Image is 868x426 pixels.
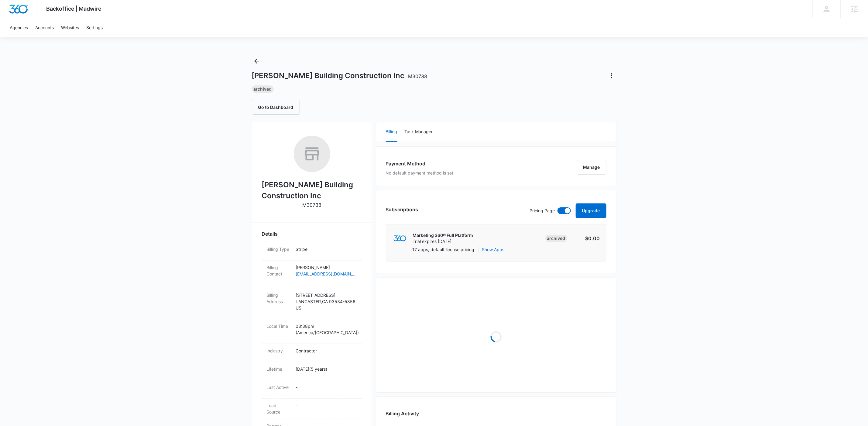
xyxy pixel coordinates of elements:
[252,71,427,80] h1: [PERSON_NAME] Building Construction Inc
[262,179,362,201] h2: [PERSON_NAME] Building Construction Inc
[262,362,362,380] div: Lifetime[DATE](5 years)
[545,235,567,242] div: Archived
[267,246,291,252] dt: Billing Type
[413,238,473,244] p: Trial expires [DATE]
[296,366,357,372] p: [DATE] ( 5 years )
[262,261,362,288] div: Billing Contact[PERSON_NAME][EMAIL_ADDRESS][DOMAIN_NAME]-
[296,323,357,336] p: 03:38pm ( America/[GEOGRAPHIC_DATA] )
[296,264,357,271] p: [PERSON_NAME]
[302,201,321,209] p: M30738
[267,323,291,329] dt: Local Time
[262,380,362,399] div: Last Active-
[296,384,357,390] p: -
[267,366,291,372] dt: Lifetime
[252,85,274,93] div: Archived
[408,73,427,79] span: M30738
[386,122,397,142] button: Billing
[267,264,291,277] dt: Billing Contact
[267,292,291,305] dt: Billing Address
[386,206,418,213] h3: Subscriptions
[405,122,433,142] button: Task Manager
[530,207,555,214] p: Pricing Page
[252,100,300,115] button: Go to Dashboard
[32,18,57,37] a: Accounts
[296,271,357,277] a: [EMAIL_ADDRESS][DOMAIN_NAME]
[413,232,473,238] p: Marketing 360® Full Platform
[6,18,32,37] a: Agencies
[413,246,475,253] p: 17 apps, default license pricing
[252,56,262,66] button: Back
[386,170,455,176] p: No default payment method is set.
[393,235,407,242] img: marketing360Logo
[262,288,362,319] div: Billing Address[STREET_ADDRESS]LANCASTER,CA 93534-5856US
[482,246,505,253] button: Show Apps
[571,235,600,242] p: $0.00
[296,246,357,252] p: Stripe
[296,402,357,409] p: -
[83,18,106,37] a: Settings
[576,203,606,218] button: Upgrade
[607,71,616,81] button: Actions
[262,344,362,362] div: IndustryContractor
[577,160,606,175] button: Manage
[386,410,606,417] h3: Billing Activity
[46,5,102,12] span: Backoffice | Madwire
[262,242,362,261] div: Billing TypeStripe
[262,319,362,344] div: Local Time03:38pm (America/[GEOGRAPHIC_DATA])
[267,384,291,390] dt: Last Active
[262,399,362,419] div: Lead Source-
[267,348,291,354] dt: Industry
[296,348,357,354] p: Contractor
[262,230,278,237] span: Details
[386,160,455,167] h3: Payment Method
[57,18,83,37] a: Websites
[296,264,357,284] dd: -
[296,292,357,311] p: [STREET_ADDRESS] LANCASTER , CA 93534-5856 US
[267,402,291,415] dt: Lead Source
